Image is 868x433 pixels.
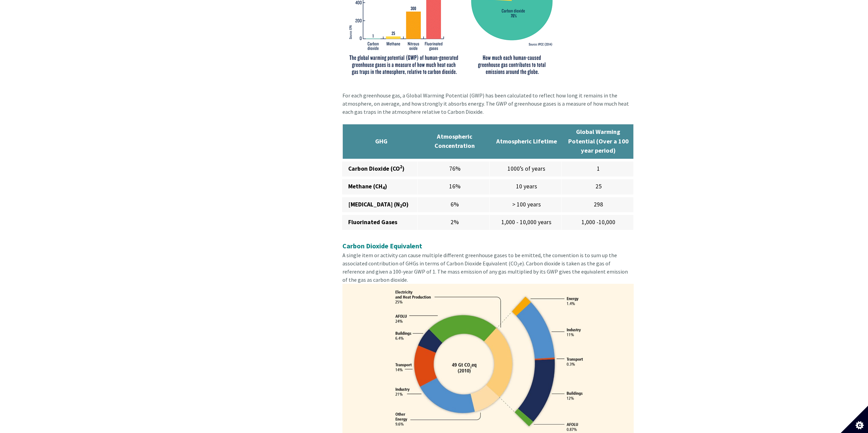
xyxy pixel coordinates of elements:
sub: 2 [400,203,402,209]
sup: 2 [400,164,402,170]
strong: Atmospheric Concentration [435,133,475,150]
td: 1 [561,160,633,178]
td: 16% [418,178,490,196]
td: 1,000 -10,000 [561,214,633,231]
strong: Atmospheric Lifetime [496,137,557,145]
strong: Carbon Dioxide Equivalent [342,242,422,250]
td: 76% [418,160,490,178]
strong: Methane (CH ) [348,183,387,190]
td: 2% [418,214,490,231]
td: > 100 years [489,196,561,214]
button: Set cookie preferences [841,406,868,433]
td: 1,000 - 10,000 years [489,214,561,231]
td: 25 [561,178,633,196]
td: 6% [418,196,490,214]
td: 298 [561,196,633,214]
strong: Carbon Dioxide (CO ) [348,165,404,172]
strong: Global Warming Potential (Over a 100 year period) [568,128,629,154]
sub: 2 [517,262,519,267]
td: 10 years [489,178,561,196]
strong: [MEDICAL_DATA] (N O) [348,201,409,208]
strong: Fluorinated Gases [348,218,397,226]
td: 1000’s of years [489,160,561,178]
sub: 4 [382,185,385,191]
strong: GHG [375,137,387,145]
